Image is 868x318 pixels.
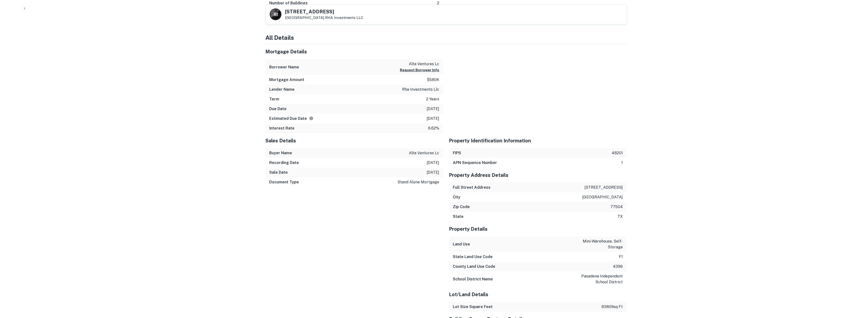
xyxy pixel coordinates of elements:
p: 6.62% [428,125,439,131]
p: pasadena independent school district [579,273,623,285]
p: alta ventures lc [409,150,439,156]
h6: Recording Date [270,160,299,166]
h6: Land Use [453,241,470,247]
h6: Full Street Address [453,185,491,190]
h6: Number of Buildings [270,0,308,6]
p: 83809 sq ft [602,304,623,310]
h6: State [453,214,464,220]
h5: Property Address Details [449,171,627,179]
p: rha investments llc [402,87,439,92]
h6: APN Sequence Number [453,160,497,166]
h6: Document Type [270,179,299,185]
h6: County Land Use Code [453,264,496,269]
a: RHA Investments LLC [325,16,363,20]
p: $580k [427,77,439,83]
p: f1 [619,254,623,260]
h6: School District Name [453,276,493,282]
iframe: Chat Widget [844,279,868,302]
h6: Borrower Name [270,64,299,70]
h4: All Details [266,33,627,42]
h6: Sale Date [270,170,288,175]
h6: City [453,194,461,200]
p: 4396 [613,264,623,269]
p: tx [618,214,623,220]
h5: Lot/Land Details [449,291,627,298]
p: 48201 [612,150,623,156]
h6: FIPS [453,150,461,156]
h6: Due Date [270,106,287,112]
button: Request Borrower Info [400,67,439,73]
h6: Term [270,96,279,102]
h5: Property Identification Information [449,137,627,144]
p: [DATE] [427,170,439,175]
p: mini-warehouse, self-storage [579,238,623,250]
h6: Interest Rate [270,125,295,131]
p: alta ventures lc [400,61,439,67]
h6: Lender Name [270,87,295,92]
p: [DATE] [427,106,439,112]
p: 2 years [426,96,439,102]
p: stand alone mortgage [398,179,439,185]
p: [DATE] [427,116,439,122]
h6: Lot Size Square Feet [453,304,493,310]
h6: State Land Use Code [453,254,493,260]
h5: [STREET_ADDRESS] [285,9,363,14]
p: 2 [437,0,439,6]
p: 77504 [611,204,623,210]
h6: Estimated Due Date [270,116,313,122]
p: R I [274,11,277,18]
p: [GEOGRAPHIC_DATA] [582,194,623,200]
svg: Estimate is based on a standard schedule for this type of loan. [309,116,313,121]
h5: Property Details [449,225,627,233]
p: [GEOGRAPHIC_DATA] [285,16,363,20]
p: [DATE] [427,160,439,166]
h5: Mortgage Details [266,48,443,55]
h6: Buyer Name [270,150,292,156]
h6: Mortgage Amount [270,77,304,83]
h6: Zip Code [453,204,470,210]
p: 1 [622,160,623,166]
p: [STREET_ADDRESS] [585,185,623,190]
h5: Sales Details [266,137,443,144]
